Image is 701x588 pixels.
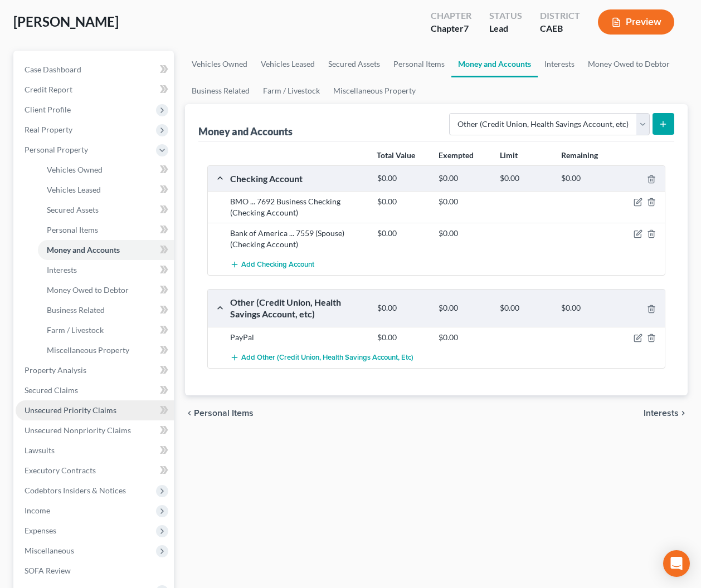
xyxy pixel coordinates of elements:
div: PayPal [225,332,372,343]
span: Lawsuits [25,445,55,455]
span: Unsecured Priority Claims [25,405,116,415]
span: SOFA Review [25,566,71,575]
a: Secured Claims [16,380,174,400]
div: Open Intercom Messenger [663,550,690,577]
span: Executory Contracts [25,465,96,475]
a: Money Owed to Debtor [581,51,676,77]
a: Unsecured Priority Claims [16,400,174,420]
strong: Remaining [561,150,598,160]
strong: Exempted [439,150,474,160]
span: Money Owed to Debtor [47,285,129,295]
span: Unsecured Nonpriority Claims [25,425,131,435]
div: Status [489,9,522,22]
a: Miscellaneous Property [38,340,174,360]
span: Credit Report [25,85,72,94]
span: Miscellaneous [25,546,74,555]
div: Bank of America ... 7559 (Spouse) (Checking Account) [225,228,372,250]
span: Farm / Livestock [47,325,104,335]
span: Vehicles Owned [47,165,103,174]
a: Business Related [185,77,256,104]
button: chevron_left Personal Items [185,409,254,418]
span: Income [25,506,50,515]
div: $0.00 [494,303,556,313]
div: District [540,9,580,22]
a: Executory Contracts [16,460,174,481]
i: chevron_right [679,409,688,418]
span: Business Related [47,305,105,315]
a: Lawsuits [16,440,174,460]
a: SOFA Review [16,561,174,581]
span: Case Dashboard [25,65,81,74]
div: $0.00 [372,228,433,239]
button: Add Other (Credit Union, Health Savings Account, etc) [230,347,413,368]
div: $0.00 [433,173,494,184]
button: Interests chevron_right [644,409,688,418]
div: CAEB [540,22,580,35]
div: $0.00 [372,332,433,343]
span: [PERSON_NAME] [13,13,119,30]
div: $0.00 [372,303,433,313]
strong: Limit [500,150,518,160]
div: $0.00 [372,196,433,207]
div: Other (Credit Union, Health Savings Account, etc) [225,296,372,320]
a: Farm / Livestock [256,77,327,104]
div: $0.00 [433,303,494,313]
span: Personal Items [194,409,254,418]
span: Expenses [25,526,56,535]
span: Personal Property [25,145,88,154]
a: Money and Accounts [38,240,174,260]
div: Lead [489,22,522,35]
a: Credit Report [16,80,174,100]
span: Secured Claims [25,385,78,395]
span: 7 [464,23,469,33]
i: chevron_left [185,409,194,418]
div: $0.00 [433,332,494,343]
span: Interests [644,409,679,418]
span: Client Profile [25,105,71,114]
a: Property Analysis [16,360,174,380]
span: Vehicles Leased [47,185,101,194]
a: Interests [538,51,581,77]
div: Chapter [431,9,471,22]
a: Personal Items [38,220,174,240]
span: Interests [47,265,77,275]
a: Miscellaneous Property [327,77,422,104]
span: Codebtors Insiders & Notices [25,486,126,495]
div: $0.00 [556,173,617,184]
a: Interests [38,260,174,280]
a: Money and Accounts [451,51,538,77]
span: Add Other (Credit Union, Health Savings Account, etc) [241,353,413,362]
div: Money and Accounts [198,125,293,138]
a: Case Dashboard [16,60,174,80]
span: Miscellaneous Property [47,345,129,355]
button: Add Checking Account [230,254,314,275]
div: Checking Account [225,173,372,184]
a: Vehicles Owned [185,51,254,77]
a: Vehicles Leased [38,180,174,200]
div: BMO ... 7692 Business Checking (Checking Account) [225,196,372,218]
span: Property Analysis [25,365,86,375]
a: Vehicles Leased [254,51,322,77]
div: $0.00 [372,173,433,184]
div: $0.00 [433,196,494,207]
span: Add Checking Account [241,261,314,269]
a: Money Owed to Debtor [38,280,174,300]
a: Vehicles Owned [38,160,174,180]
span: Money and Accounts [47,245,120,254]
a: Personal Items [387,51,451,77]
div: Chapter [431,22,471,35]
div: $0.00 [433,228,494,239]
span: Secured Assets [47,205,99,214]
a: Farm / Livestock [38,320,174,340]
a: Secured Assets [38,200,174,220]
span: Real Property [25,125,72,134]
button: Preview [598,9,674,35]
a: Unsecured Nonpriority Claims [16,420,174,440]
span: Personal Items [47,225,98,234]
strong: Total Value [377,150,415,160]
a: Business Related [38,300,174,320]
div: $0.00 [494,173,556,184]
a: Secured Assets [322,51,387,77]
div: $0.00 [556,303,617,313]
